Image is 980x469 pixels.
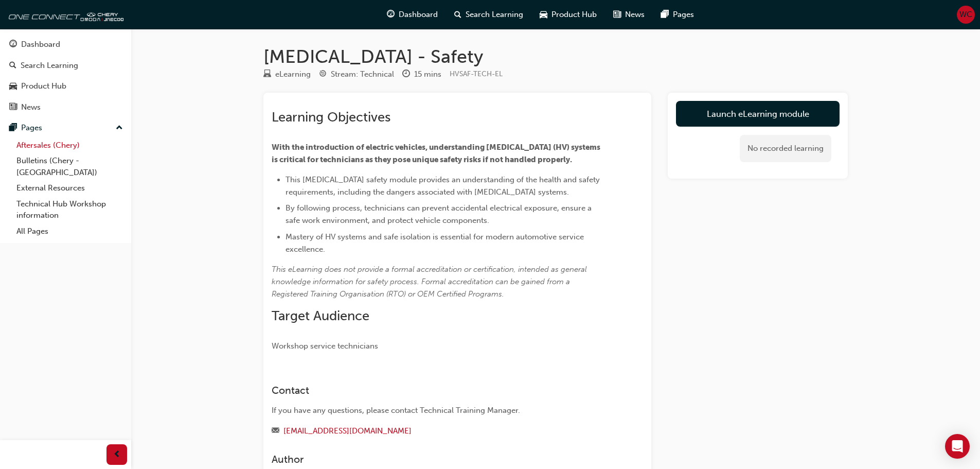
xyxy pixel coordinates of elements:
span: prev-icon [113,448,121,461]
a: Launch eLearning module [676,101,840,127]
span: email-icon [272,427,279,436]
span: news-icon [9,103,17,112]
span: Mastery of HV systems and safe isolation is essential for modern automotive service excellence. [286,232,586,254]
span: guage-icon [9,40,17,49]
span: Target Audience [272,308,369,324]
span: news-icon [613,8,621,21]
img: oneconnect [5,4,123,25]
a: External Resources [12,180,127,196]
span: target-icon [319,70,327,79]
span: Workshop service technicians [272,341,378,351]
a: News [4,98,127,117]
span: News [625,9,645,21]
a: Technical Hub Workshop information [12,196,127,223]
div: Dashboard [21,39,60,50]
span: up-icon [116,121,123,135]
a: Search Learning [4,56,127,75]
span: Dashboard [399,9,438,21]
button: Pages [4,118,127,137]
a: Product Hub [4,77,127,96]
button: WC [957,6,975,24]
a: All Pages [12,223,127,239]
span: WC [959,9,972,21]
div: Search Learning [21,60,78,72]
div: eLearning [275,68,311,80]
span: pages-icon [661,8,669,21]
button: DashboardSearch LearningProduct HubNews [4,33,127,118]
span: Learning resource code [450,70,503,78]
a: [EMAIL_ADDRESS][DOMAIN_NAME] [283,426,412,436]
div: 15 mins [414,68,441,80]
span: car-icon [9,82,17,91]
a: Dashboard [4,35,127,54]
span: guage-icon [387,8,395,21]
span: By following process, technicians can prevent accidental electrical exposure, ensure a safe work ... [286,203,594,225]
span: search-icon [9,61,16,71]
a: guage-iconDashboard [379,4,446,25]
span: Search Learning [466,9,523,21]
span: clock-icon [402,70,410,79]
a: car-iconProduct Hub [531,4,605,25]
div: Pages [21,122,42,134]
div: News [21,101,41,113]
span: Learning Objectives [272,109,390,125]
span: This eLearning does not provide a formal accreditation or certification, intended as general know... [272,265,589,299]
span: With the introduction of electric vehicles, understanding [MEDICAL_DATA] (HV) systems is critical... [272,143,602,164]
h3: Author [272,454,606,465]
span: search-icon [454,8,461,21]
span: Product Hub [551,9,597,21]
a: Aftersales (Chery) [12,137,127,153]
a: pages-iconPages [653,4,702,25]
a: search-iconSearch Learning [446,4,531,25]
a: Bulletins (Chery - [GEOGRAPHIC_DATA]) [12,153,127,180]
div: No recorded learning [740,135,831,162]
span: Pages [673,9,694,21]
h3: Contact [272,385,606,396]
div: Type [263,68,311,81]
span: learningResourceType_ELEARNING-icon [263,70,271,79]
div: Email [272,425,606,438]
span: pages-icon [9,124,17,133]
a: news-iconNews [605,4,653,25]
div: If you have any questions, please contact Technical Training Manager. [272,405,606,416]
div: Stream: Technical [331,68,394,80]
div: Open Intercom Messenger [945,434,970,459]
span: This [MEDICAL_DATA] safety module provides an understanding of the health and safety requirements... [286,175,602,197]
div: Stream [319,68,394,81]
span: car-icon [540,8,547,21]
div: Product Hub [21,80,66,92]
h1: [MEDICAL_DATA] - Safety [263,45,848,68]
div: Duration [402,68,441,81]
